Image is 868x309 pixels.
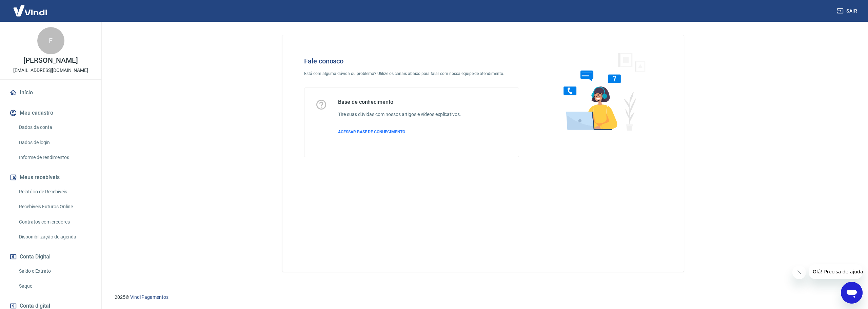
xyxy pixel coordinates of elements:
p: [PERSON_NAME] [23,57,78,64]
a: Vindi Pagamentos [130,294,169,300]
a: Informe de rendimentos [16,151,93,165]
h4: Fale conosco [304,57,519,65]
button: Meu cadastro [8,105,93,120]
p: [EMAIL_ADDRESS][DOMAIN_NAME] [13,67,88,74]
iframe: Mensagem da empresa [809,264,863,279]
a: Saldo e Extrato [16,264,93,278]
a: Recebíveis Futuros Online [16,200,93,214]
a: Dados da conta [16,120,93,134]
a: Disponibilização de agenda [16,230,93,244]
img: Vindi [8,0,52,21]
a: Relatório de Recebíveis [16,185,93,199]
iframe: Fechar mensagem [792,266,806,279]
div: F [37,27,64,54]
img: Fale conosco [550,46,653,137]
iframe: Botão para abrir a janela de mensagens [841,282,863,304]
p: Está com alguma dúvida ou problema? Utilize os canais abaixo para falar com nossa equipe de atend... [304,71,519,77]
button: Meus recebíveis [8,170,93,185]
span: ACESSAR BASE DE CONHECIMENTO [338,130,405,134]
a: ACESSAR BASE DE CONHECIMENTO [338,129,461,135]
p: 2025 © [115,294,852,301]
a: Dados de login [16,136,93,150]
span: Olá! Precisa de ajuda? [4,5,57,10]
h5: Base de conhecimento [338,99,461,105]
a: Contratos com credores [16,215,93,229]
button: Conta Digital [8,249,93,264]
button: Sair [835,5,860,17]
a: Saque [16,279,93,293]
h6: Tire suas dúvidas com nossos artigos e vídeos explicativos. [338,111,461,118]
a: Início [8,85,93,100]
